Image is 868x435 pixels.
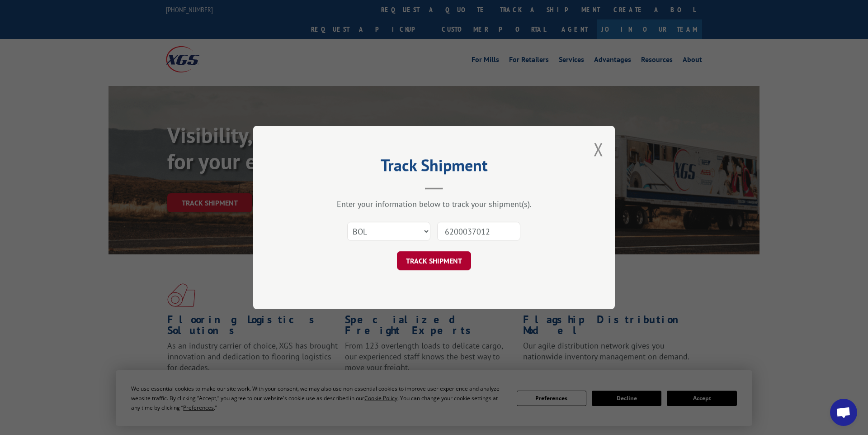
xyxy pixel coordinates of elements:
button: TRACK SHIPMENT [397,251,471,270]
h2: Track Shipment [298,159,570,176]
div: Open chat [830,399,857,426]
input: Number(s) [437,222,520,241]
button: Close modal [594,137,604,161]
div: Enter your information below to track your shipment(s). [298,199,570,209]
